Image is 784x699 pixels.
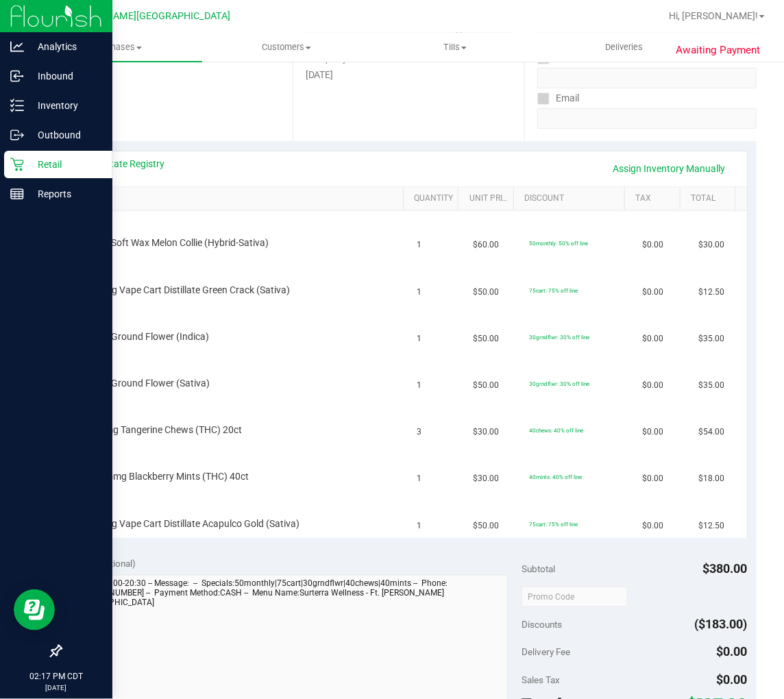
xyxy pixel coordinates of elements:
[86,236,269,249] span: FT 1g Soft Wax Melon Collie (Hybrid-Sativa)
[642,238,663,252] span: $0.00
[417,426,421,439] span: 3
[6,670,106,683] p: 02:17 PM CDT
[6,683,106,693] p: [DATE]
[417,332,421,345] span: 1
[417,379,421,392] span: 1
[10,99,24,112] inline-svg: Inventory
[642,379,663,392] span: $0.00
[24,97,106,114] p: Inventory
[691,193,730,204] a: Total
[86,330,210,343] span: FT 7g Ground Flower (Indica)
[703,561,748,576] span: $380.00
[371,33,540,62] a: Tills
[530,427,584,434] span: 40chews: 40% off line
[417,238,421,252] span: 1
[698,379,724,392] span: $35.00
[417,286,421,299] span: 1
[695,617,748,631] span: ($183.00)
[525,193,620,204] a: Discount
[10,187,24,201] inline-svg: Reports
[530,474,583,480] span: 40mints: 40% off line
[33,41,202,53] span: Purchases
[49,10,230,22] span: Ft [PERSON_NAME][GEOGRAPHIC_DATA]
[717,644,748,659] span: $0.00
[530,240,589,247] span: 50monthly: 50% off line
[642,426,663,439] span: $0.00
[540,33,709,62] a: Deliveries
[473,379,499,392] span: $50.00
[371,41,539,53] span: Tills
[24,127,106,143] p: Outbound
[86,424,243,437] span: HT 5mg Tangerine Chews (THC) 20ct
[473,238,499,252] span: $60.00
[10,69,24,83] inline-svg: Inbound
[24,156,106,173] p: Retail
[10,128,24,142] inline-svg: Outbound
[669,10,758,21] span: Hi, [PERSON_NAME]!
[522,612,562,637] span: Discounts
[587,41,662,53] span: Deliveries
[698,472,724,485] span: $18.00
[10,40,24,53] inline-svg: Analytics
[537,88,579,108] label: Email
[24,186,106,202] p: Reports
[473,332,499,345] span: $50.00
[414,193,453,204] a: Quantity
[522,646,570,657] span: Delivery Fee
[24,38,106,55] p: Analytics
[33,33,202,62] a: Purchases
[86,377,210,390] span: FT 7g Ground Flower (Sativa)
[530,521,578,528] span: 75cart: 75% off line
[642,472,663,485] span: $0.00
[473,426,499,439] span: $30.00
[469,193,509,204] a: Unit Price
[83,157,165,171] a: View State Registry
[81,193,397,204] a: SKU
[522,587,628,607] input: Promo Code
[86,470,249,483] span: HT 2.5mg Blackberry Mints (THC) 40ct
[698,519,724,532] span: $12.50
[698,426,724,439] span: $54.00
[473,472,499,485] span: $30.00
[530,380,590,387] span: 30grndflwr: 30% off line
[530,334,590,341] span: 30grndflwr: 30% off line
[698,286,724,299] span: $12.50
[698,238,724,252] span: $30.00
[24,68,106,84] p: Inbound
[10,158,24,171] inline-svg: Retail
[635,193,674,204] a: Tax
[306,68,513,82] div: [DATE]
[530,287,578,294] span: 75cart: 75% off line
[676,42,761,58] span: Awaiting Payment
[417,519,421,532] span: 1
[537,68,757,88] input: Format: (999) 999-9999
[522,563,555,574] span: Subtotal
[86,284,291,297] span: FT 0.5g Vape Cart Distillate Green Crack (Sativa)
[642,332,663,345] span: $0.00
[473,519,499,532] span: $50.00
[14,589,55,630] iframe: Resource center
[203,41,371,53] span: Customers
[86,517,300,530] span: FT 0.5g Vape Cart Distillate Acapulco Gold (Sativa)
[417,472,421,485] span: 1
[202,33,371,62] a: Customers
[642,519,663,532] span: $0.00
[698,332,724,345] span: $35.00
[473,286,499,299] span: $50.00
[642,286,663,299] span: $0.00
[604,157,735,180] a: Assign Inventory Manually
[522,674,560,685] span: Sales Tax
[717,672,748,687] span: $0.00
